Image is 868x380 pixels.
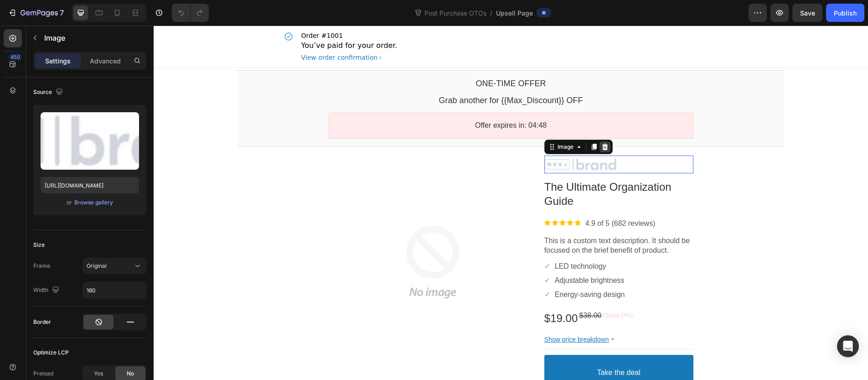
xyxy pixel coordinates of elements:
[285,70,429,79] bdo: Grab another for {{Max_Discount}} OFF
[94,370,103,378] span: Yes
[44,32,143,43] p: Image
[826,4,864,22] button: Publish
[33,318,51,326] div: Border
[67,197,72,208] span: or
[321,96,393,104] bdo: Offer expires in: 04:48
[33,284,61,297] div: Width
[401,236,453,246] p: LED technology
[74,198,114,207] button: Browse gallery
[41,177,139,193] input: https://example.com/image.jpg
[391,251,397,259] span: ✔
[45,56,71,66] p: Settings
[444,343,487,352] bdo: Take the deal
[792,4,822,22] button: Save
[74,198,113,207] div: Browse gallery
[837,335,859,357] div: Open Intercom Messenger
[90,56,121,66] p: Advanced
[426,286,448,294] bdo: $38.00
[401,250,471,260] p: Adjustable brightness
[33,241,45,249] div: Size
[449,286,479,293] bdo: (Save 0%)
[391,286,424,299] bdo: $19.00
[33,86,65,99] div: Source
[60,7,64,18] p: 7
[83,258,146,274] button: Original
[33,370,53,378] div: Preload
[391,211,540,230] p: This is a custom text description. It should be focused on the brief benefit of product.
[800,9,815,17] span: Save
[391,265,397,273] span: ✔
[87,262,107,269] span: Original
[391,237,397,245] span: ✔
[172,4,209,22] div: Undo/Redo
[391,155,518,182] bdo: The Ultimate Organization Guide
[127,370,134,378] span: No
[401,265,471,274] p: Energy-saving design
[322,53,393,62] bdo: One-time Offer
[490,8,492,18] span: /
[423,8,488,18] span: Post Purchase OTOs
[9,53,22,61] div: 450
[834,8,857,18] div: Publish
[33,349,69,357] div: Optimize LCP
[4,4,68,22] button: 7
[402,118,422,125] div: Image
[391,310,455,318] bdo: Show price breakdown
[154,26,868,380] iframe: Design area
[496,8,533,18] span: Upsell Page
[83,282,146,298] input: Auto
[432,193,502,203] p: 4.9 of 5 (682 reviews)
[41,112,139,170] img: preview-image
[391,329,540,365] button: Take the deal
[33,262,50,270] div: Frame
